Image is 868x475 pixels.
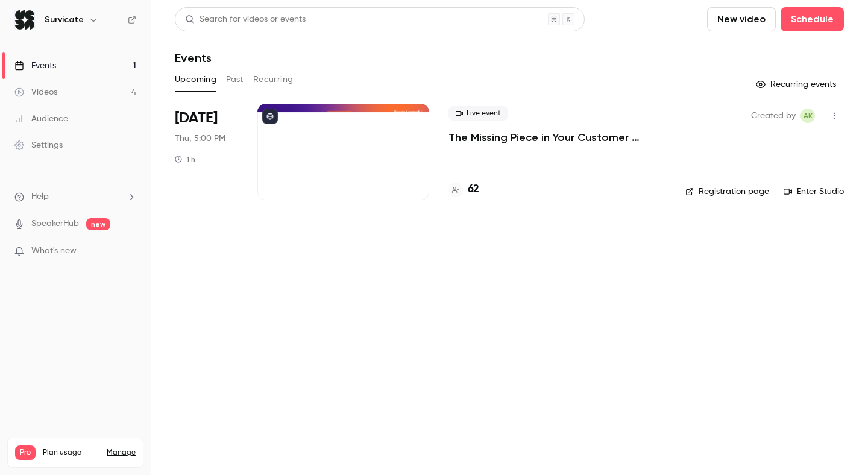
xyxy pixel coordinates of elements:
span: Pro [15,445,36,460]
span: AK [804,109,813,123]
span: [DATE] [175,109,218,128]
img: Survicate [15,10,34,30]
iframe: Noticeable Trigger [122,246,136,257]
div: Oct 2 Thu, 11:00 AM (America/New York) [175,104,238,200]
div: Search for videos or events [185,13,306,26]
button: Schedule [781,7,844,31]
div: 1 h [175,154,195,164]
span: Help [31,190,49,203]
h4: 62 [468,181,479,198]
span: Live event [448,106,508,121]
span: Thu, 5:00 PM [175,133,225,145]
div: Audience [14,113,68,125]
a: SpeakerHub [31,218,79,230]
h6: Survicate [45,14,84,26]
span: What's new [31,245,77,257]
span: Aleksandra Korczyńska [800,109,815,123]
button: Past [226,70,244,89]
a: 62 [448,181,479,198]
button: New video [707,7,776,31]
button: Recurring [253,70,294,89]
div: Events [14,60,56,72]
span: Created by [751,109,796,123]
button: Recurring events [750,75,844,94]
a: Manage [107,448,136,458]
li: help-dropdown-opener [14,190,136,203]
div: Settings [14,139,63,151]
span: Plan usage [43,448,99,458]
a: The Missing Piece in Your Customer Journey: Zero-party Survey Data [448,130,666,145]
h1: Events [175,51,212,65]
div: Videos [14,86,57,98]
a: Enter Studio [784,186,844,198]
a: Registration page [685,186,769,198]
span: new [86,218,110,230]
button: Upcoming [175,70,216,89]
